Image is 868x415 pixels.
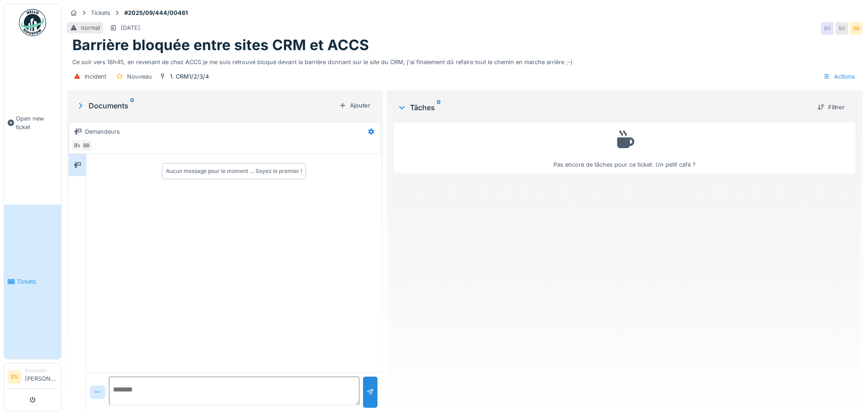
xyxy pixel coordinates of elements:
[835,22,848,35] div: BV
[166,167,302,175] div: Aucun message pour le moment … Soyez le premier !
[76,100,335,111] div: Documents
[397,102,810,113] div: Tâches
[121,23,140,32] div: [DATE]
[4,41,61,205] a: Open new ticket
[17,277,57,286] span: Tickets
[121,9,192,17] strong: #2025/09/444/00461
[16,114,57,131] span: Open new ticket
[85,127,120,136] div: Demandeurs
[821,22,834,35] div: BV
[170,72,209,81] div: 1. CRM1/2/3/4
[25,367,57,387] li: [PERSON_NAME]
[8,367,57,389] a: BV Requester[PERSON_NAME]
[72,54,857,66] div: Ce soir vers 18h45, en revenant de chez ACCS je me suis retrouvé bloqué devant la barrière donnan...
[814,101,848,113] div: Filtrer
[81,23,100,32] div: normal
[4,205,61,359] a: Tickets
[8,370,21,384] li: BV
[80,139,93,152] div: BB
[85,72,106,81] div: Incident
[400,127,849,169] div: Pas encore de tâches pour ce ticket. Un petit café ?
[19,9,46,36] img: Badge_color-CXgf-gQk.svg
[130,100,134,111] sup: 0
[127,72,152,81] div: Nouveau
[850,22,863,35] div: BB
[437,102,441,113] sup: 0
[91,9,110,17] div: Tickets
[819,70,859,83] div: Actions
[335,99,374,112] div: Ajouter
[25,367,57,374] div: Requester
[72,37,369,54] h1: Barrière bloquée entre sites CRM et ACCS
[71,139,84,152] div: BV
